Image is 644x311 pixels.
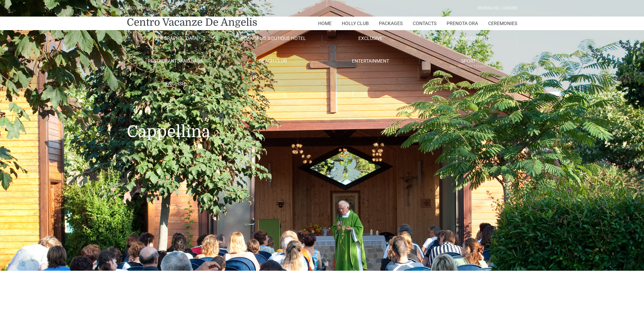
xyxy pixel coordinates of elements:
[127,92,517,151] h1: Cappellina
[447,17,478,30] a: Prenota Ora
[379,17,403,30] a: Packages
[342,17,369,30] a: Holly Club
[166,81,185,86] span: English
[127,35,224,41] a: [GEOGRAPHIC_DATA]
[420,41,517,47] small: Rooms & Suites
[322,58,420,64] a: Entertainment
[420,35,517,48] a: AccommodationsRooms & Suites
[127,58,224,64] a: Restaurants and Bars
[322,35,420,41] a: Exclusive
[488,17,517,30] a: Ceremonies
[478,5,517,12] div: Riviera Del Conero
[224,58,322,64] a: Beach Club
[420,58,517,70] a: SportAll Season Tennis
[127,5,166,12] div: [GEOGRAPHIC_DATA]
[224,35,322,41] a: de angelis boutique hotel
[420,63,517,70] small: All Season Tennis
[413,17,436,30] a: Contacts
[127,81,224,87] a: English
[318,17,332,30] a: Home
[127,16,257,29] a: Centro Vacanze De Angelis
